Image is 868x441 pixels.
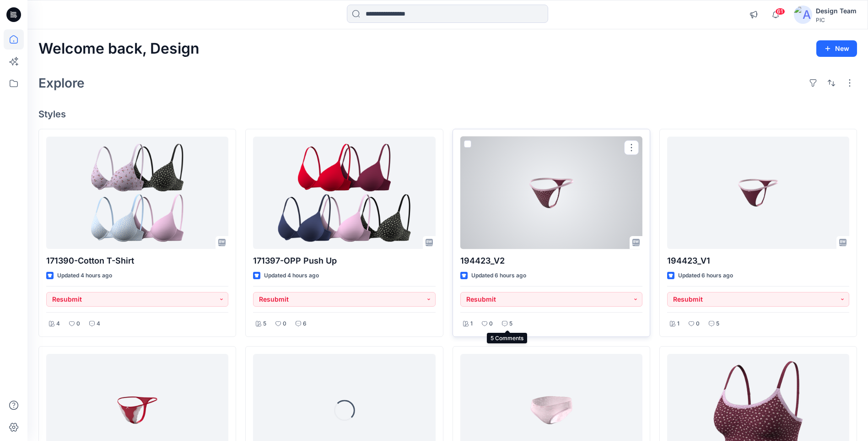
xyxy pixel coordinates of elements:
p: 0 [489,319,493,329]
h2: Welcome back, Design [38,40,199,57]
a: 171390-Cotton T-Shirt [46,137,228,249]
a: 171397-OPP Push Up [253,137,435,249]
a: 194423_V1 [667,137,849,249]
p: 171390-Cotton T-Shirt [46,254,228,267]
p: Updated 6 hours ago [678,271,733,281]
p: 1 [470,319,473,329]
button: New [816,40,857,57]
p: Updated 4 hours ago [264,271,319,281]
p: 194423_V1 [667,254,849,267]
p: 171397-OPP Push Up [253,254,435,267]
a: 194423_V2 [460,137,642,249]
p: 1 [677,319,679,329]
p: 0 [283,319,286,329]
p: 0 [696,319,700,329]
div: PIC [816,17,857,23]
div: Design Team [816,6,857,17]
p: 6 [303,319,307,329]
span: 61 [775,8,785,15]
p: 5 [263,319,266,329]
h2: Explore [38,76,85,90]
p: 4 [56,319,60,329]
p: Updated 6 hours ago [471,271,526,281]
p: 4 [97,319,100,329]
img: avatar [794,6,812,24]
p: Updated 4 hours ago [57,271,112,281]
h4: Styles [38,109,857,120]
p: 0 [76,319,80,329]
p: 194423_V2 [460,254,642,267]
p: 5 [509,319,512,329]
p: 5 [716,319,719,329]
